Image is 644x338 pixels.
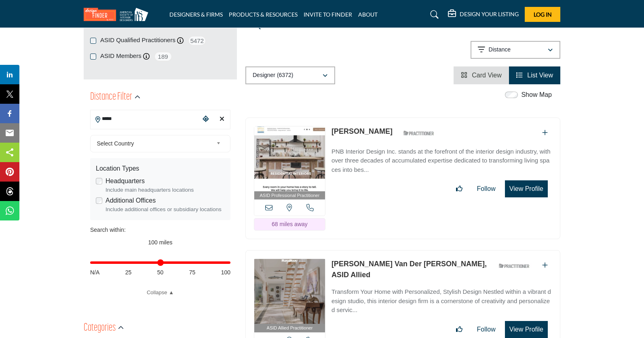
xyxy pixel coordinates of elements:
img: ASID Qualified Practitioners Badge Icon [400,128,437,138]
div: Choose your current location [200,111,212,128]
label: ASID Members [100,51,141,61]
span: N/A [90,268,99,277]
span: Select Country [97,139,213,148]
button: Like listing [451,181,468,197]
a: DESIGNERS & FIRMS [169,11,223,18]
label: Additional Offices [106,196,156,205]
span: 68 miles away [272,221,308,227]
span: ASID Professional Practitioner [260,192,319,199]
a: Add To List [542,129,548,136]
a: Search [422,8,444,21]
img: Pamela Bleakney [254,126,325,191]
a: View Card [461,72,502,79]
div: Include additional offices or subsidiary locations [106,205,225,214]
a: INVITE TO FINDER [304,11,352,18]
a: View List [516,72,553,79]
span: 189 [154,51,172,62]
label: ASID Qualified Practitioners [100,36,175,45]
span: 100 [221,268,230,277]
span: 5472 [188,36,206,46]
p: Transform Your Home with Personalized, Stylish Design Nestled within a vibrant design studio, thi... [332,287,552,315]
button: Follow [472,321,501,338]
h2: Categories [84,321,116,336]
img: Site Logo [84,8,152,21]
button: Distance [471,41,560,59]
img: Megan Van Der Kieft, ASID Allied [254,259,325,324]
a: Collapse ▲ [90,289,230,297]
button: Like listing [451,321,468,338]
a: PNB Interior Design Inc. stands at the forefront of the interior design industry, with over three... [332,142,552,175]
h5: DESIGN YOUR LISTING [460,11,519,18]
span: 100 miles [148,239,173,246]
a: ASID Professional Practitioner [254,126,325,200]
div: Clear search location [216,111,228,128]
div: Include main headquarters locations [106,186,225,194]
li: List View [509,66,560,84]
span: Card View [472,72,502,79]
span: 50 [157,268,164,277]
button: View Profile [505,321,548,338]
span: 75 [189,268,196,277]
img: ASID Qualified Practitioners Badge Icon [496,261,532,271]
h2: Distance Filter [90,90,132,105]
li: Card View [454,66,509,84]
a: [PERSON_NAME] Van Der [PERSON_NAME], ASID Allied [332,260,487,279]
a: Add To List [542,262,548,269]
button: Designer (6372) [245,66,335,84]
span: Log In [534,11,552,18]
div: Location Types [96,164,225,173]
button: Log In [525,7,560,22]
label: Show Map [521,90,552,100]
button: View Profile [505,180,548,197]
p: Pamela Bleakney [332,126,393,137]
div: Search within: [90,226,230,234]
div: DESIGN YOUR LISTING [448,10,519,19]
a: ABOUT [358,11,378,18]
p: PNB Interior Design Inc. stands at the forefront of the interior design industry, with over three... [332,147,552,175]
a: [PERSON_NAME] [332,127,393,135]
span: 25 [125,268,132,277]
p: Designer (6372) [253,71,293,79]
p: Distance [489,46,511,54]
label: Headquarters [106,176,145,186]
span: List View [527,72,553,79]
input: ASID Qualified Practitioners checkbox [90,38,96,44]
input: ASID Members checkbox [90,53,96,60]
input: Search Location [91,111,200,127]
a: PRODUCTS & RESOURCES [229,11,298,18]
a: ASID Allied Practitioner [254,259,325,332]
button: Follow [472,181,501,197]
p: Megan Van Der Kieft, ASID Allied [332,259,488,280]
a: Transform Your Home with Personalized, Stylish Design Nestled within a vibrant design studio, thi... [332,282,552,315]
span: ASID Allied Practitioner [267,325,313,332]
